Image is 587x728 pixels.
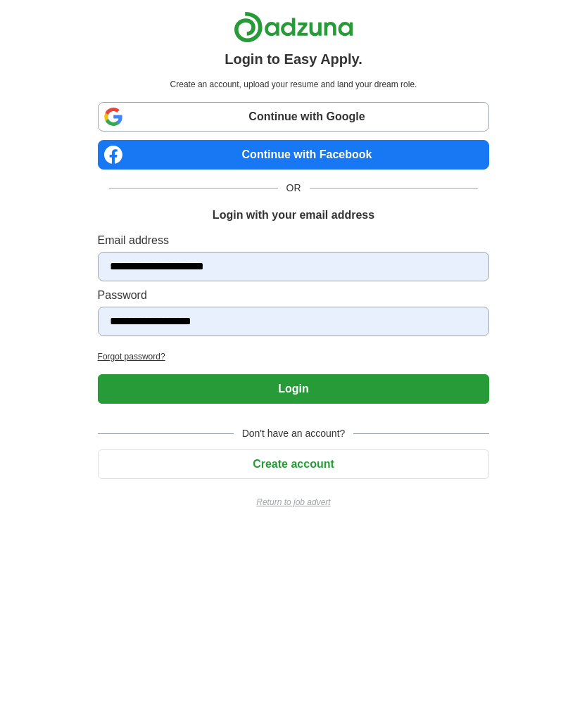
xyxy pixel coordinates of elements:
[98,232,490,249] label: Email address
[98,102,490,132] a: Continue with Google
[278,181,310,196] span: OR
[225,49,362,70] h1: Login to Easy Apply.
[98,350,490,363] a: Forgot password?
[234,11,353,43] img: Adzuna logo
[98,287,490,304] label: Password
[213,207,374,224] h1: Login with your email address
[98,458,490,470] a: Create account
[98,449,490,479] button: Create account
[98,140,490,170] a: Continue with Facebook
[98,496,490,509] a: Return to job advert
[234,426,354,441] span: Don't have an account?
[101,78,487,91] p: Create an account, upload your resume and land your dream role.
[98,374,490,404] button: Login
